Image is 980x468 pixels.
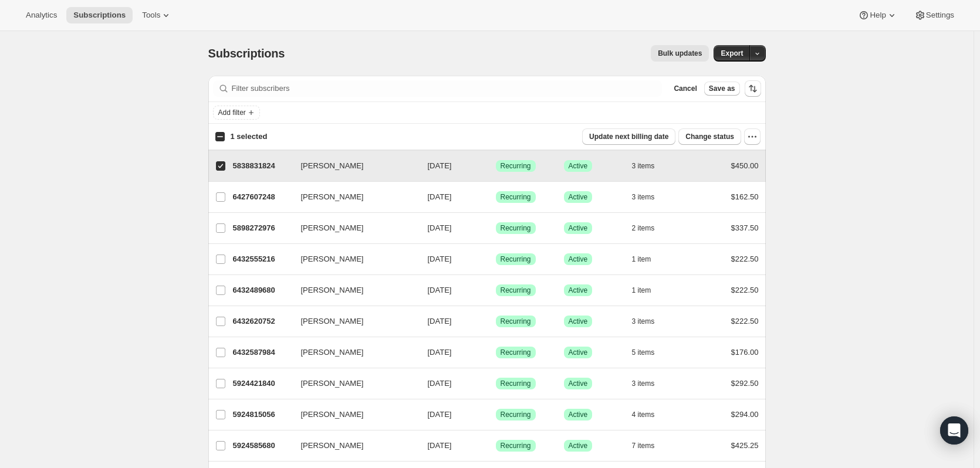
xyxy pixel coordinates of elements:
[569,317,588,326] span: Active
[142,11,160,20] span: Tools
[233,220,759,236] div: 5898272976[PERSON_NAME][DATE]SuccessRecurringSuccessActive2 items$337.50
[428,192,452,201] span: [DATE]
[233,375,759,392] div: 5924421840[PERSON_NAME][DATE]SuccessRecurringSuccessActive3 items$292.50
[731,441,759,450] span: $425.25
[233,191,292,203] p: 6427607248
[294,312,411,331] button: [PERSON_NAME]
[658,49,702,58] span: Bulk updates
[501,223,531,233] span: Recurring
[233,316,292,327] p: 6432620752
[669,82,701,96] button: Cancel
[301,191,364,203] span: [PERSON_NAME]
[569,348,588,357] span: Active
[678,128,741,145] button: Change status
[294,436,411,455] button: [PERSON_NAME]
[709,84,735,93] span: Save as
[501,379,531,388] span: Recurring
[294,219,411,238] button: [PERSON_NAME]
[569,161,588,171] span: Active
[589,132,668,141] span: Update next billing date
[731,223,759,232] span: $337.50
[569,441,588,450] span: Active
[674,84,697,93] span: Cancel
[632,406,668,423] button: 4 items
[632,438,668,454] button: 7 items
[632,220,668,236] button: 2 items
[301,284,364,296] span: [PERSON_NAME]
[230,131,267,143] p: 1 selected
[569,379,588,388] span: Active
[301,253,364,265] span: [PERSON_NAME]
[428,286,452,294] span: [DATE]
[428,441,452,450] span: [DATE]
[66,7,133,23] button: Subscriptions
[294,250,411,269] button: [PERSON_NAME]
[632,348,655,357] span: 5 items
[233,347,292,358] p: 6432587984
[233,378,292,389] p: 5924421840
[301,409,364,420] span: [PERSON_NAME]
[632,344,668,361] button: 5 items
[704,82,740,96] button: Save as
[731,348,759,357] span: $176.00
[233,222,292,234] p: 5898272976
[233,253,292,265] p: 6432555216
[582,128,675,145] button: Update next billing date
[301,160,364,172] span: [PERSON_NAME]
[926,11,954,20] span: Settings
[721,49,743,58] span: Export
[632,161,655,171] span: 3 items
[632,379,655,388] span: 3 items
[501,348,531,357] span: Recurring
[731,410,759,419] span: $294.00
[501,255,531,264] span: Recurring
[294,281,411,300] button: [PERSON_NAME]
[685,132,734,141] span: Change status
[501,441,531,450] span: Recurring
[731,317,759,325] span: $222.50
[632,255,651,264] span: 1 item
[301,347,364,358] span: [PERSON_NAME]
[294,374,411,393] button: [PERSON_NAME]
[569,410,588,419] span: Active
[569,192,588,202] span: Active
[294,188,411,206] button: [PERSON_NAME]
[233,344,759,361] div: 6432587984[PERSON_NAME][DATE]SuccessRecurringSuccessActive5 items$176.00
[569,223,588,233] span: Active
[233,313,759,330] div: 6432620752[PERSON_NAME][DATE]SuccessRecurringSuccessActive3 items$222.50
[301,222,364,234] span: [PERSON_NAME]
[428,348,452,357] span: [DATE]
[428,317,452,325] span: [DATE]
[232,80,663,97] input: Filter subscribers
[233,406,759,423] div: 5924815056[PERSON_NAME][DATE]SuccessRecurringSuccessActive4 items$294.00
[569,255,588,264] span: Active
[233,158,759,174] div: 5838831824[PERSON_NAME][DATE]SuccessRecurringSuccessActive3 items$450.00
[501,410,531,419] span: Recurring
[218,108,246,117] span: Add filter
[73,11,126,20] span: Subscriptions
[632,189,668,205] button: 3 items
[428,223,452,232] span: [DATE]
[208,47,285,60] span: Subscriptions
[26,11,57,20] span: Analytics
[501,192,531,202] span: Recurring
[731,379,759,388] span: $292.50
[907,7,961,23] button: Settings
[428,255,452,263] span: [DATE]
[294,157,411,175] button: [PERSON_NAME]
[135,7,179,23] button: Tools
[632,313,668,330] button: 3 items
[501,161,531,171] span: Recurring
[632,223,655,233] span: 2 items
[233,189,759,205] div: 6427607248[PERSON_NAME][DATE]SuccessRecurringSuccessActive3 items$162.50
[745,80,761,97] button: Sort the results
[731,192,759,201] span: $162.50
[501,317,531,326] span: Recurring
[233,282,759,299] div: 6432489680[PERSON_NAME][DATE]SuccessRecurringSuccessActive1 item$222.50
[851,7,904,23] button: Help
[632,410,655,419] span: 4 items
[233,284,292,296] p: 6432489680
[301,440,364,452] span: [PERSON_NAME]
[632,158,668,174] button: 3 items
[870,11,886,20] span: Help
